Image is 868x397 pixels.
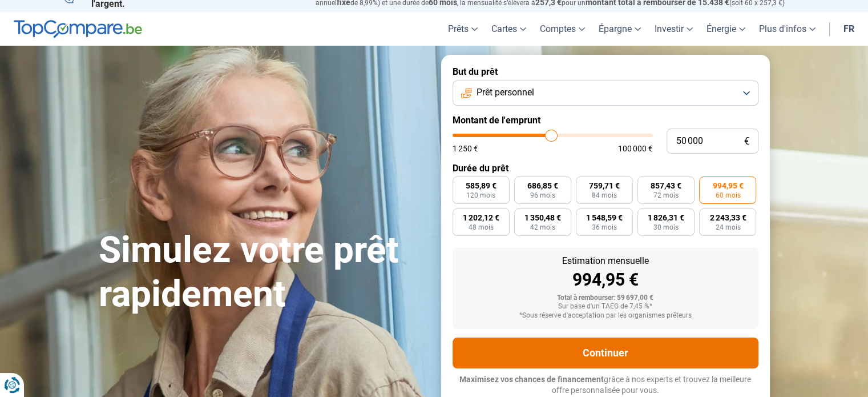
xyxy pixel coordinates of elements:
[462,312,749,320] div: *Sous réserve d'acceptation par les organismes prêteurs
[586,214,623,222] span: 1 548,59 €
[462,271,749,288] div: 994,95 €
[592,12,648,46] a: Épargne
[592,192,617,199] span: 84 mois
[530,224,555,231] span: 42 mois
[453,145,478,153] span: 1 250 €
[441,12,485,46] a: Prêts
[462,294,749,302] div: Total à rembourser: 59 697,00 €
[453,81,758,106] button: Prêt personnel
[653,224,679,231] span: 30 mois
[648,12,700,46] a: Investir
[99,228,427,316] h1: Simulez votre prêt rapidement
[700,12,752,46] a: Énergie
[589,182,620,190] span: 759,71 €
[469,224,494,231] span: 48 mois
[524,214,561,222] span: 1 350,48 €
[533,12,592,46] a: Comptes
[459,375,604,384] span: Maximisez vos chances de financement
[744,137,749,146] span: €
[653,192,679,199] span: 72 mois
[530,192,555,199] span: 96 mois
[715,224,740,231] span: 24 mois
[592,224,617,231] span: 36 mois
[651,182,681,190] span: 857,43 €
[752,12,822,46] a: Plus d'infos
[618,145,653,153] span: 100 000 €
[466,192,495,199] span: 120 mois
[712,182,743,190] span: 994,95 €
[14,20,142,38] img: TopCompare
[466,182,496,190] span: 585,89 €
[463,214,499,222] span: 1 202,12 €
[477,86,534,99] span: Prêt personnel
[453,338,758,368] button: Continuer
[715,192,740,199] span: 60 mois
[648,214,684,222] span: 1 826,31 €
[709,214,746,222] span: 2 243,33 €
[453,163,758,174] label: Durée du prêt
[453,374,758,396] p: grâce à nos experts et trouvez la meilleure offre personnalisée pour vous.
[453,115,758,126] label: Montant de l'emprunt
[837,12,861,46] a: fr
[462,303,749,311] div: Sur base d'un TAEG de 7,45 %*
[485,12,533,46] a: Cartes
[462,256,749,266] div: Estimation mensuelle
[453,66,758,77] label: But du prêt
[527,182,558,190] span: 686,85 €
